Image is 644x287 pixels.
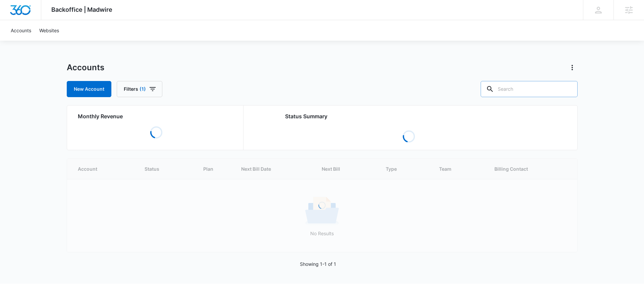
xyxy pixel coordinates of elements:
[117,81,162,97] button: Filters(1)
[481,81,578,97] input: Search
[7,20,35,41] a: Accounts
[300,260,336,268] p: Showing 1-1 of 1
[567,62,578,73] button: Actions
[51,6,112,13] span: Backoffice | Madwire
[140,87,146,91] span: (1)
[35,20,63,41] a: Websites
[78,112,235,120] h2: Monthly Revenue
[285,112,533,120] h2: Status Summary
[67,81,111,97] a: New Account
[67,63,104,73] h1: Accounts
